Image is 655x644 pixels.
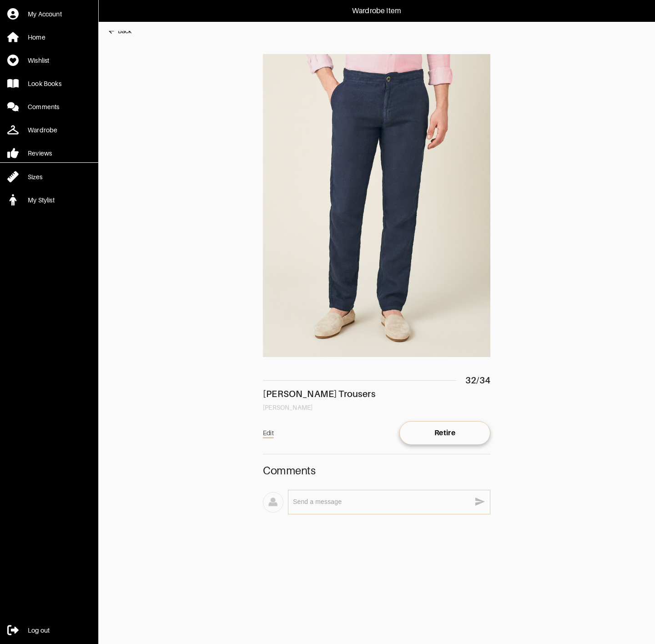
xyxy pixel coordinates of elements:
[118,26,131,35] div: Back
[28,56,49,65] div: Wishlist
[28,196,55,205] div: My Stylist
[465,376,490,385] div: 32/34
[28,172,42,181] div: Sizes
[399,421,490,445] button: Retire
[28,10,62,19] div: My Account
[107,22,131,40] button: Back
[263,463,490,478] h2: Comments
[28,149,52,158] div: Reviews
[28,626,50,635] div: Log out
[263,403,490,412] div: [PERSON_NAME]
[28,126,57,135] div: Wardrobe
[407,428,483,438] span: Retire
[263,389,490,398] div: [PERSON_NAME] Trousers
[263,492,283,513] img: avatar
[28,33,45,42] div: Home
[263,45,490,367] img: img
[28,79,61,88] div: Look Books
[28,102,59,111] div: Comments
[263,426,274,440] a: Edit
[352,5,401,16] p: Wardrobe Item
